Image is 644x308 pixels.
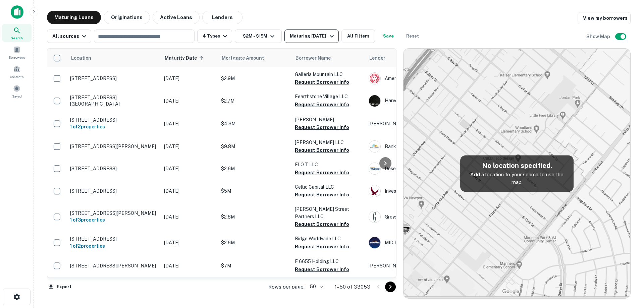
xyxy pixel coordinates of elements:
img: picture [369,237,380,248]
div: Maturing [DATE] [290,32,335,40]
button: Request Borrower Info [295,265,349,273]
p: $9.8M [221,143,288,150]
th: Borrower Name [291,49,365,67]
p: [PERSON_NAME] LLC [295,139,362,146]
p: $7M [221,262,288,269]
p: [DATE] [164,165,214,172]
img: picture [369,185,380,197]
button: Maturing [DATE] [284,29,338,43]
p: $2.8M [221,213,288,221]
p: [PERSON_NAME] Etux [369,120,469,127]
div: MID Penn Bank [369,237,469,249]
p: $2.6M [221,165,288,172]
p: $5M [221,187,288,195]
div: Desert Financial Credit Union [369,163,469,175]
div: Ameris Bank [369,72,469,84]
button: Reset [402,29,423,43]
h6: 1 of 3 properties [70,216,157,224]
p: [STREET_ADDRESS] [70,236,157,242]
img: picture [369,141,380,152]
span: Maturity Date [165,54,206,62]
iframe: Chat Widget [610,254,644,287]
button: Request Borrower Info [295,146,349,154]
button: Go to next page [385,282,396,292]
p: Rows per page: [268,283,305,291]
a: Contacts [2,63,32,81]
p: [DATE] [164,120,214,127]
img: picture [369,163,380,174]
span: Borrowers [9,55,25,60]
p: $2.7M [221,97,288,105]
h6: 1 of 2 properties [70,242,157,250]
div: All sources [52,32,88,40]
button: Originations [104,11,150,24]
span: Contacts [10,74,23,79]
th: Mortgage Amount [218,49,291,67]
p: [DATE] [164,143,214,150]
div: Investors Community Bank [369,185,469,197]
img: picture [369,211,380,223]
p: Ridge Worldwide LLC [295,235,362,242]
button: Request Borrower Info [295,243,349,251]
button: Export [47,282,73,292]
span: Lender [369,54,385,62]
img: picture [369,95,380,107]
button: Lenders [202,11,243,24]
img: capitalize-icon.png [11,5,23,19]
p: [STREET_ADDRESS][PERSON_NAME] [70,143,157,149]
button: Request Borrower Info [295,220,349,228]
p: [DATE] [164,213,214,221]
button: Request Borrower Info [295,78,349,86]
p: [DATE] [164,262,214,269]
div: Bank Of The Sierra [369,140,469,152]
div: 50 [307,282,324,292]
button: All Filters [341,29,375,43]
p: [DATE] [164,97,214,105]
button: Request Borrower Info [295,191,349,199]
p: [STREET_ADDRESS][PERSON_NAME] [70,263,157,269]
p: [STREET_ADDRESS][PERSON_NAME] [70,210,157,216]
p: $2.9M [221,75,288,82]
button: Request Borrower Info [295,101,349,109]
p: [STREET_ADDRESS] [70,117,157,123]
p: [STREET_ADDRESS] [70,166,157,172]
p: 1–50 of 33053 [335,283,370,291]
p: $2.6M [221,239,288,246]
button: Save your search to get updates of matches that match your search criteria. [378,29,399,43]
button: $2M - $15M [235,29,282,43]
p: [STREET_ADDRESS] [70,75,157,81]
p: [STREET_ADDRESS] [70,188,157,194]
th: Location [67,49,161,67]
h6: 1 of 2 properties [70,123,157,130]
p: Add a location to your search to use the map. [466,171,568,186]
button: 4 Types [197,29,232,43]
p: [STREET_ADDRESS][GEOGRAPHIC_DATA] [70,95,157,107]
p: [DATE] [164,75,214,82]
img: picture [369,73,380,84]
button: Request Borrower Info [295,123,349,131]
a: Borrowers [2,43,32,61]
p: Galleria Mountain LLC [295,71,362,78]
p: [DATE] [164,239,214,246]
p: [PERSON_NAME] Family Trust [369,262,469,269]
p: [PERSON_NAME] Street Partners LLC [295,205,362,220]
p: FLO T LLC [295,161,362,168]
button: Active Loans [153,11,200,24]
a: Saved [2,82,32,100]
span: Mortgage Amount [222,54,273,62]
p: Celtic Capital LLC [295,183,362,191]
p: [PERSON_NAME] [295,116,362,123]
th: Lender [365,49,473,67]
button: Request Borrower Info [295,169,349,177]
th: Maturity Date [161,49,218,67]
span: Saved [12,94,22,99]
p: F 6655 Holding LLC [295,258,362,265]
h5: No location specified. [466,161,568,171]
p: $4.3M [221,120,288,127]
a: Search [2,24,32,42]
button: Maturing Loans [47,11,101,24]
img: map-placeholder.webp [404,49,630,298]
